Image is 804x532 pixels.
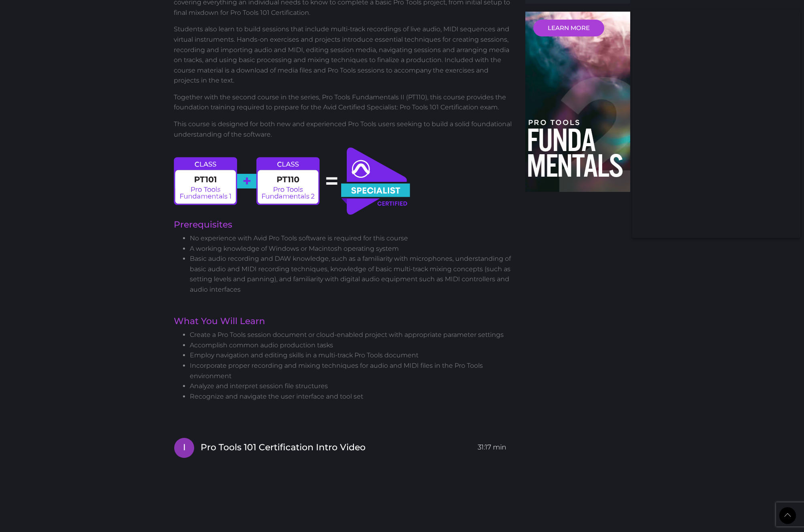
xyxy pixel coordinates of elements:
[174,119,513,139] p: This course is designed for both new and experienced Pro Tools users seeking to build a solid fou...
[174,437,507,454] a: IPro Tools 101 Certification Intro Video31:17 min
[174,24,513,86] p: Students also learn to build sessions that include multi-track recordings of live audio, MIDI seq...
[190,233,513,244] li: No experience with Avid Pro Tools software is required for this course
[779,507,796,524] a: Back to Top
[174,92,513,113] p: Together with the second course in the series, Pro Tools Fundamentals II (PT110), this course pro...
[174,438,194,458] span: I
[190,391,513,402] li: Recognize and navigate the user interface and tool set
[478,438,506,452] span: 31:17 min
[174,317,513,326] h2: What You Will Learn
[190,381,513,391] li: Analyze and interpret session file structures
[190,361,513,381] li: Incorporate proper recording and mixing techniques for audio and MIDI files in the Pro Tools envi...
[190,254,513,294] li: Basic audio recording and DAW knowledge, such as a familiarity with microphones, understanding of...
[201,441,366,454] span: Pro Tools 101 Certification Intro Video
[190,330,513,340] li: Create a Pro Tools session document or cloud-enabled project with appropriate parameter settings
[190,244,513,254] li: A working knowledge of Windows or Macintosh operating system
[174,146,411,216] img: Avid certified specialist learning path graph
[533,20,604,36] a: LEARN MORE
[190,350,513,361] li: Employ navigation and editing skills in a multi-track Pro Tools document
[190,340,513,351] li: Accomplish common audio production tasks
[174,220,513,229] h2: Prerequisites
